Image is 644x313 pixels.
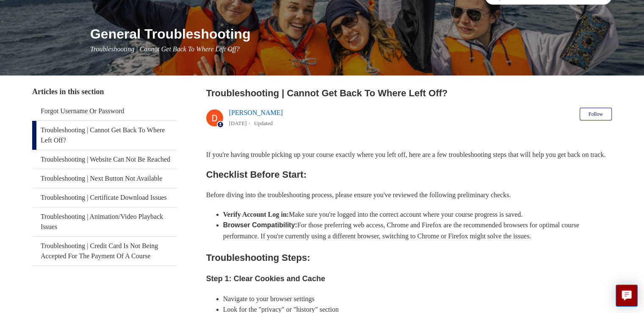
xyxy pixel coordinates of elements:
[206,149,612,160] p: If you're having trouble picking up your course exactly where you left off, here are a few troubl...
[223,209,612,220] li: Make sure you're logged into the correct account where your course progress is saved.
[32,207,177,236] a: Troubleshooting | Animation/Video Playback Issues
[206,273,612,285] h3: Step 1: Clear Cookies and Cache
[206,167,612,182] h2: Checklist Before Start:
[206,250,612,265] h2: Troubleshooting Steps:
[90,24,612,44] h1: General Troubleshooting
[32,150,177,169] a: Troubleshooting | Website Can Not Be Reached
[206,86,612,100] h2: Troubleshooting | Cannot Get Back To Where Left Off?
[223,293,612,305] li: Navigate to your browser settings
[206,190,612,201] p: Before diving into the troubleshooting process, please ensure you've reviewed the following preli...
[254,120,273,126] li: Updated
[90,45,240,53] span: Troubleshooting | Cannot Get Back To Where Left Off?
[229,109,283,116] a: [PERSON_NAME]
[32,237,177,265] a: Troubleshooting | Credit Card Is Not Being Accepted For The Payment Of A Course
[32,169,177,188] a: Troubleshooting | Next Button Not Available
[32,188,177,207] a: Troubleshooting | Certificate Download Issues
[223,221,297,229] strong: Browser Compatibility:
[223,211,289,218] strong: Verify Account Log in:
[32,87,104,96] span: Articles in this section
[32,121,177,150] a: Troubleshooting | Cannot Get Back To Where Left Off?
[616,285,638,307] button: Live chat
[229,120,247,126] time: 05/14/2024, 13:31
[580,108,612,120] button: Follow Article
[32,102,177,120] a: Forgot Username Or Password
[223,220,612,241] li: For those preferring web access, Chrome and Firefox are the recommended browsers for optimal cour...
